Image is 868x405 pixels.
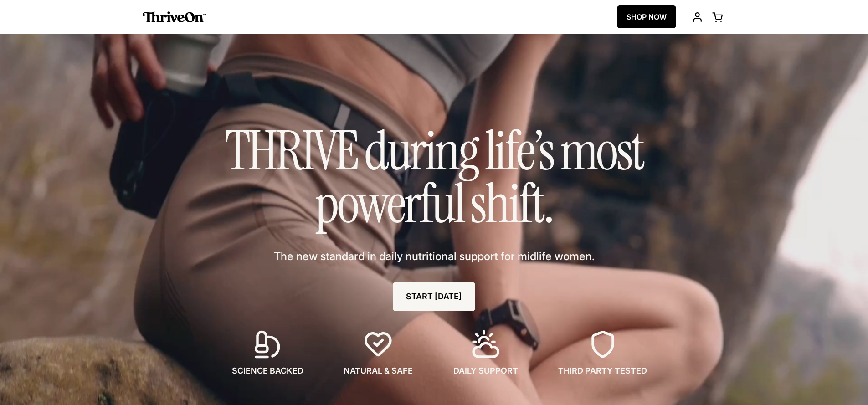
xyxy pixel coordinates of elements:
a: SHOP NOW [617,5,676,28]
h1: THRIVE during life’s most powerful shift. [206,124,662,231]
span: DAILY SUPPORT [453,365,518,377]
span: The new standard in daily nutritional support for midlife women. [274,249,595,264]
span: NATURAL & SAFE [344,365,413,377]
span: SCIENCE BACKED [232,365,303,377]
a: START [DATE] [393,282,475,311]
span: THIRD PARTY TESTED [558,365,647,377]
